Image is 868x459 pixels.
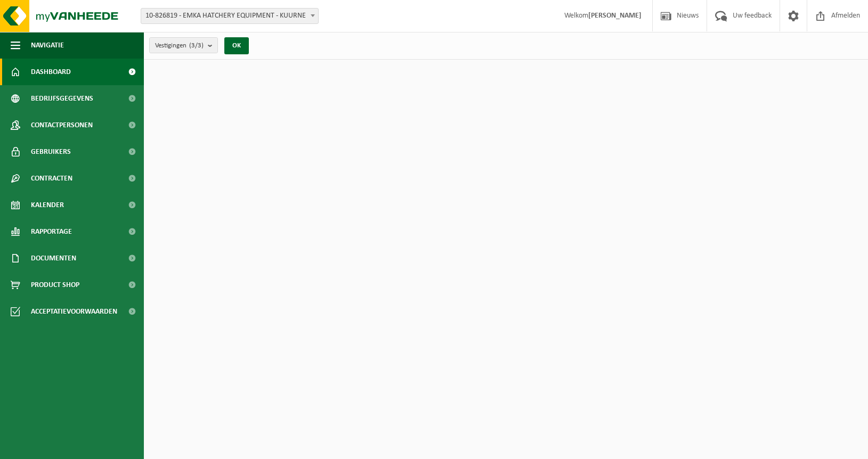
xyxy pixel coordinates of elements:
span: Navigatie [31,32,64,59]
strong: [PERSON_NAME] [588,12,642,20]
button: OK [224,37,249,54]
span: Contactpersonen [31,112,93,138]
span: Dashboard [31,59,71,85]
span: Contracten [31,165,72,192]
span: Documenten [31,245,76,272]
span: Kalender [31,192,64,218]
span: 10-826819 - EMKA HATCHERY EQUIPMENT - KUURNE [141,9,318,23]
button: Vestigingen(3/3) [149,37,218,53]
span: Acceptatievoorwaarden [31,298,117,325]
span: 10-826819 - EMKA HATCHERY EQUIPMENT - KUURNE [141,8,319,24]
span: Gebruikers [31,138,71,165]
span: Rapportage [31,218,72,245]
count: (3/3) [189,42,204,49]
span: Bedrijfsgegevens [31,85,93,112]
span: Vestigingen [155,38,204,54]
span: Product Shop [31,272,79,298]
